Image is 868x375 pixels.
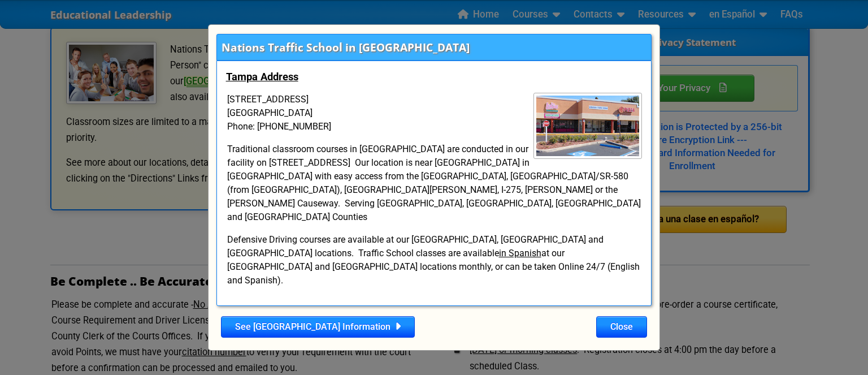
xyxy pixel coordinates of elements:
p: Traditional classroom courses in [GEOGRAPHIC_DATA] are conducted in our facility on [STREET_ADDRE... [226,143,643,224]
u: in Spanish [499,248,541,258]
h4: Tampa Address [226,70,643,84]
p: Defensive Driving courses are available at our [GEOGRAPHIC_DATA], [GEOGRAPHIC_DATA] and [GEOGRAPH... [226,233,643,287]
img: Nation Traffic School in Tampa [533,93,642,159]
h3: Nations Traffic School in [GEOGRAPHIC_DATA] [222,40,470,55]
button: Close [596,316,647,338]
p: [STREET_ADDRESS] [GEOGRAPHIC_DATA] Phone: [PHONE_NUMBER] [226,93,643,133]
a: See [GEOGRAPHIC_DATA] Information [221,316,415,338]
